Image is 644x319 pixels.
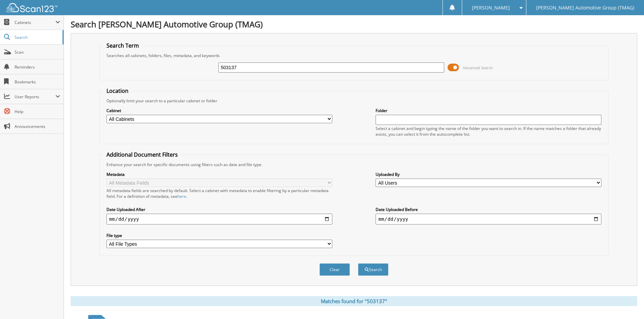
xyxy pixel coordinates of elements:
label: File type [106,233,332,238]
span: [PERSON_NAME] [472,6,510,10]
label: Cabinet [106,108,332,113]
span: Advanced Search [463,65,493,70]
span: Reminders [15,64,60,70]
span: Announcements [15,124,60,129]
label: Date Uploaded After [106,207,332,212]
span: Search [15,34,59,40]
legend: Location [103,87,132,95]
div: Enhance your search for specific documents using filters such as date and file type. [103,162,605,167]
span: User Reports [15,94,55,100]
label: Date Uploaded Before [376,207,601,212]
div: Optionally limit your search to a particular cabinet or folder [103,98,605,104]
span: Cabinets [15,20,55,25]
h1: Search [PERSON_NAME] Automotive Group (TMAG) [71,19,637,30]
legend: Additional Document Filters [103,151,181,158]
label: Folder [376,108,601,113]
input: end [376,214,601,224]
span: Bookmarks [15,79,60,85]
input: start [106,214,332,224]
label: Uploaded By [376,171,601,177]
div: Searches all cabinets, folders, files, metadata, and keywords [103,53,605,58]
img: scan123-logo-white.svg [7,3,57,12]
div: All metadata fields are searched by default. Select a cabinet with metadata to enable filtering b... [106,188,332,199]
button: Clear [319,263,350,276]
a: here [177,193,186,199]
div: Select a cabinet and begin typing the name of the folder you want to search in. If the name match... [376,126,601,137]
span: [PERSON_NAME] Automotive Group (TMAG) [536,6,634,10]
span: Scan [15,49,60,55]
label: Metadata [106,171,332,177]
button: Search [358,263,388,276]
div: Matches found for "503137" [71,296,637,306]
span: Help [15,109,60,114]
legend: Search Term [103,42,142,49]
